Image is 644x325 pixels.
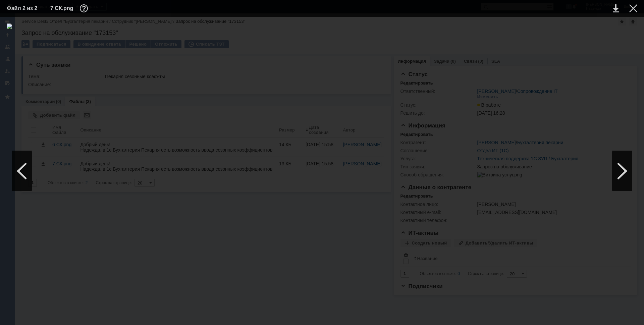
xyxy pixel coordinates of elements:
[50,4,90,12] div: 7 СК.png
[7,6,40,11] div: Файл 2 из 2
[12,151,32,191] div: Предыдущий файл
[629,4,637,12] div: Закрыть окно (Esc)
[613,4,619,12] div: Скачать файл
[612,151,632,191] div: Следующий файл
[7,23,637,318] img: download
[80,4,90,12] div: Дополнительная информация о файле (F11)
